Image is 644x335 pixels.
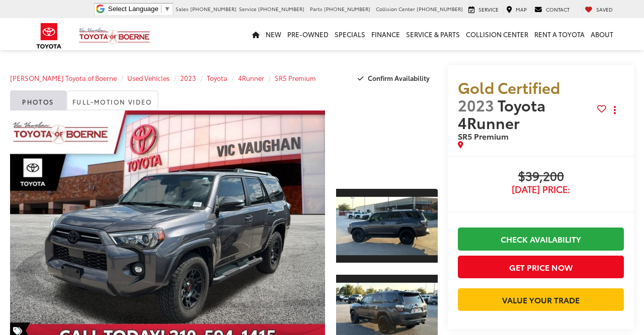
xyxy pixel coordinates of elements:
[263,18,284,50] a: New
[284,18,332,50] a: Pre-Owned
[336,110,438,178] div: View Full-Motion Video
[239,5,257,13] span: Service
[332,18,368,50] a: Specials
[164,5,171,13] span: ▼
[258,5,304,13] span: [PHONE_NUMBER]
[336,188,438,264] a: Expand Photo 1
[614,106,616,114] span: dropdown dots
[531,18,588,50] a: Rent a Toyota
[463,18,531,50] a: Collision Center
[376,5,415,13] span: Collision Center
[78,27,150,45] img: Vic Vaughan Toyota of Boerne
[368,73,430,82] span: Confirm Availability
[352,69,438,87] button: Confirm Availability
[30,20,68,52] img: Toyota
[478,6,499,13] span: Service
[458,184,624,194] span: [DATE] Price:
[458,94,545,133] span: Toyota 4Runner
[466,6,501,14] a: Service
[275,73,316,82] a: SR5 Premium
[108,5,171,13] a: Select Language​
[458,76,560,98] span: Gold Certified
[403,18,463,50] a: Service & Parts: Opens in a new tab
[458,256,624,278] button: Get Price Now
[161,5,162,13] span: ​
[458,169,624,184] span: $39,200
[368,18,403,50] a: Finance
[324,5,370,13] span: [PHONE_NUMBER]
[176,5,189,13] span: Sales
[458,130,509,142] span: SR5 Premium
[10,90,66,110] a: Photos
[310,5,323,13] span: Parts
[606,101,624,119] button: Actions
[516,6,527,13] span: Map
[458,228,624,250] a: Check Availability
[582,6,615,14] a: My Saved Vehicles
[108,5,158,13] span: Select Language
[458,94,494,116] span: 2023
[66,90,158,110] a: Full-Motion Video
[238,73,264,82] a: 4Runner
[207,73,227,82] a: Toyota
[10,73,117,82] a: [PERSON_NAME] Toyota of Boerne
[504,6,529,14] a: Map
[596,6,613,13] span: Saved
[127,73,170,82] a: Used Vehicles
[588,18,616,50] a: About
[180,73,196,82] a: 2023
[532,6,572,14] a: Contact
[546,6,570,13] span: Contact
[190,5,236,13] span: [PHONE_NUMBER]
[335,197,439,255] img: 2023 Toyota 4Runner SR5 Premium
[458,288,624,311] a: Value Your Trade
[249,18,263,50] a: Home
[417,5,463,13] span: [PHONE_NUMBER]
